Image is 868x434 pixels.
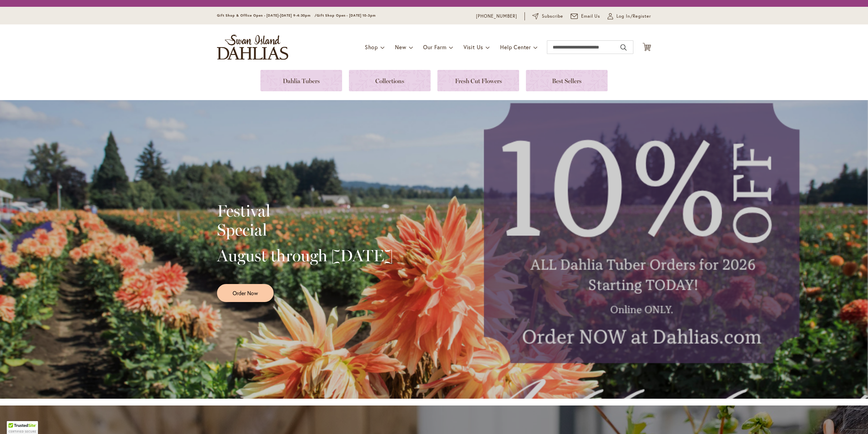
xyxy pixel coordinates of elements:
span: New [395,43,406,51]
span: Log In/Register [616,13,651,20]
span: Subscribe [542,13,563,20]
a: Order Now [217,284,274,302]
a: store logo [217,35,288,60]
span: Gift Shop & Office Open - [DATE]-[DATE] 9-4:30pm / [217,13,317,18]
span: Email Us [581,13,600,20]
a: Email Us [571,13,600,20]
span: Visit Us [463,43,483,51]
h2: August through [DATE] [217,246,393,265]
a: Log In/Register [608,13,651,20]
span: Gift Shop Open - [DATE] 10-3pm [317,13,376,18]
span: Shop [365,43,378,51]
span: Help Center [500,43,531,51]
div: TrustedSite Certified [7,421,38,434]
a: Subscribe [532,13,563,20]
a: [PHONE_NUMBER] [476,13,517,20]
h2: Festival Special [217,201,393,239]
span: Our Farm [423,43,446,51]
span: Order Now [233,289,258,297]
button: Search [620,42,627,53]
